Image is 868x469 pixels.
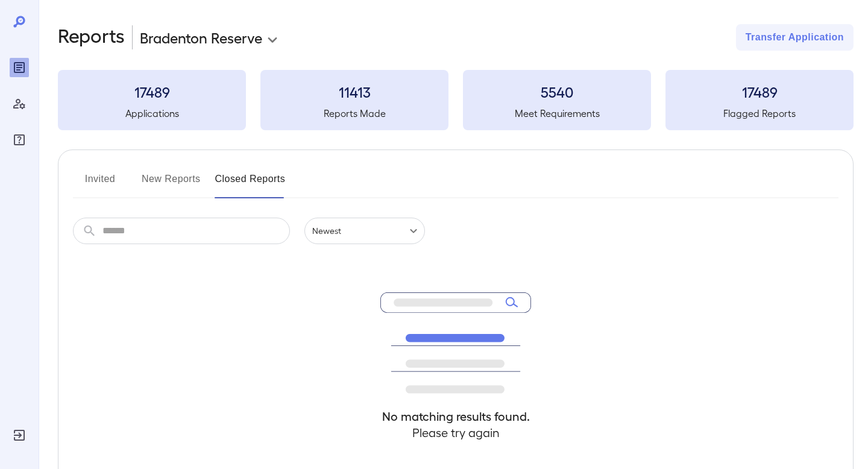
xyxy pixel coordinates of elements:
[73,169,127,198] button: Invited
[260,82,448,101] h3: 11413
[215,169,286,198] button: Closed Reports
[58,70,854,130] summary: 17489Applications11413Reports Made5540Meet Requirements17489Flagged Reports
[665,82,854,101] h3: 17489
[463,106,651,121] h5: Meet Requirements
[58,82,246,101] h3: 17489
[380,408,531,424] h4: No matching results found.
[10,94,29,113] div: Manage Users
[736,24,854,51] button: Transfer Application
[10,426,29,445] div: Log Out
[10,58,29,77] div: Reports
[142,169,201,198] button: New Reports
[463,82,651,101] h3: 5540
[665,106,854,121] h5: Flagged Reports
[58,106,246,121] h5: Applications
[260,106,448,121] h5: Reports Made
[380,424,531,441] h4: Please try again
[304,218,425,244] div: Newest
[140,28,262,47] p: Bradenton Reserve
[10,130,29,150] div: FAQ
[58,24,125,51] h2: Reports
